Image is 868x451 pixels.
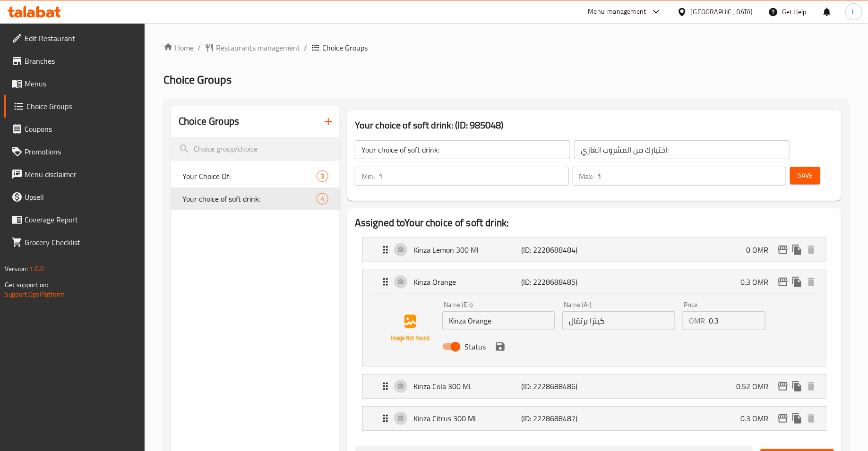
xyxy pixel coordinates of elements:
[413,413,522,424] p: Kinza Citrus 300 Ml
[163,69,232,90] span: Choice Groups
[442,311,555,330] input: Enter name En
[522,413,594,424] p: (ID: 2228688487)
[363,238,826,262] div: Expand
[4,163,145,186] a: Menu disclaimer
[317,195,328,204] span: 4
[355,234,834,266] li: Expand
[25,146,138,157] span: Promotions
[198,42,201,53] li: /
[171,137,340,161] input: search
[776,411,790,425] button: edit
[304,42,307,53] li: /
[740,276,776,288] p: 0.3 OMR
[790,379,804,393] button: duplicate
[179,114,239,128] h2: Choice Groups
[709,311,765,330] input: Please enter price
[4,50,145,72] a: Branches
[790,411,804,425] button: duplicate
[4,208,145,231] a: Coverage Report
[776,243,790,257] button: edit
[205,42,300,53] a: Restaurants management
[804,379,818,393] button: delete
[171,165,340,187] div: Your Choice Of:3
[216,42,300,53] span: Restaurants management
[317,170,328,182] div: Choices
[736,381,776,392] p: 0.52 OMR
[5,279,48,291] span: Get support on:
[522,381,594,392] p: (ID: 2228688486)
[4,72,145,95] a: Menus
[363,374,826,398] div: Expand
[464,341,486,352] span: Status
[746,244,776,255] p: 0 OMR
[740,413,776,424] p: 0.3 OMR
[776,379,790,393] button: edit
[182,170,317,182] span: Your Choice Of:
[579,170,594,182] p: Max:
[804,275,818,289] button: delete
[4,186,145,208] a: Upsell
[4,27,145,50] a: Edit Restaurant
[790,167,820,184] button: Save
[317,193,328,204] div: Choices
[804,411,818,425] button: delete
[493,340,507,354] button: save
[25,169,138,180] span: Menu disclaimer
[355,402,834,434] li: Expand
[182,193,317,204] span: Your choice of soft drink:
[4,140,145,163] a: Promotions
[355,118,834,133] h3: Your choice of soft drink: (ID: 985048)
[522,244,594,255] p: (ID: 2228688484)
[163,42,849,53] nav: breadcrumb
[29,263,44,275] span: 1.0.0
[790,275,804,289] button: duplicate
[798,170,813,181] span: Save
[380,298,440,358] img: Kinza Orange
[363,270,826,294] div: Expand
[5,263,28,275] span: Version:
[4,95,145,118] a: Choice Groups
[804,243,818,257] button: delete
[790,243,804,257] button: duplicate
[413,381,522,392] p: Kinza Cola 300 ML
[4,231,145,254] a: Grocery Checklist
[355,216,834,230] h2: Assigned to Your choice of soft drink:
[562,311,675,330] input: Enter name Ar
[163,42,194,53] a: Home
[689,315,705,326] p: OMR
[4,118,145,140] a: Coupons
[171,187,340,210] div: Your choice of soft drink:4
[25,55,138,67] span: Branches
[5,288,65,300] a: Support.OpsPlatform
[361,170,375,182] p: Min:
[588,6,646,17] div: Menu-management
[852,7,855,17] span: L
[25,78,138,89] span: Menus
[355,266,834,370] li: ExpandKinza Orange Name (En)Name (Ar)PriceOMRStatussave
[25,237,138,248] span: Grocery Checklist
[25,214,138,225] span: Coverage Report
[317,172,328,181] span: 3
[25,123,138,135] span: Coupons
[776,275,790,289] button: edit
[322,42,368,53] span: Choice Groups
[522,276,594,288] p: (ID: 2228688485)
[413,244,522,255] p: Kinza Lemon 300 Ml
[25,191,138,203] span: Upsell
[691,7,753,17] div: [GEOGRAPHIC_DATA]
[363,407,826,430] div: Expand
[413,276,522,288] p: Kinza Orange
[26,101,138,112] span: Choice Groups
[25,33,138,44] span: Edit Restaurant
[355,370,834,402] li: Expand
